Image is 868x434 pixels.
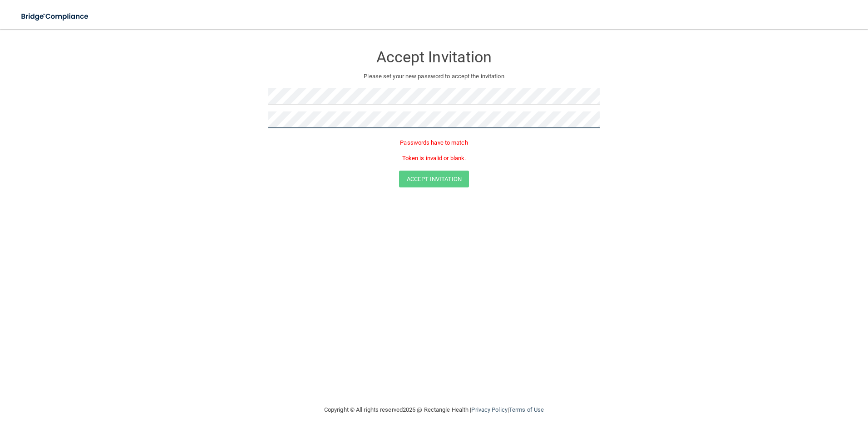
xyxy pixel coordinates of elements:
[14,7,97,26] img: bridge_compliance_login_screen.278c3ca4.svg
[268,153,600,164] p: Token is invalid or blank.
[268,137,600,148] p: Passwords have to match
[268,49,600,66] h3: Accept Invitation
[509,406,544,413] a: Terms of Use
[471,406,507,413] a: Privacy Policy
[268,395,600,424] div: Copyright © All rights reserved 2025 @ Rectangle Health | |
[275,71,593,82] p: Please set your new password to accept the invitation
[399,171,469,187] button: Accept Invitation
